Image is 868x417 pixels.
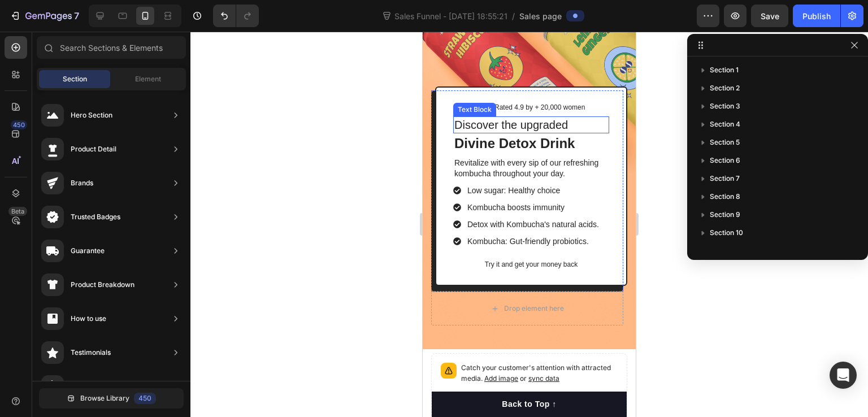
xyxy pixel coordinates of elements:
div: Publish [802,10,831,22]
button: Publish [793,5,840,27]
div: Beta [8,207,27,216]
span: Section 1 [710,64,739,76]
input: Search Sections & Elements [37,36,186,59]
span: Section 9 [710,209,740,220]
span: Section 7 [710,173,740,184]
div: Brands [71,177,93,189]
span: Section 2 [710,82,740,94]
span: Section 6 [710,155,740,166]
div: How to use [71,313,106,324]
span: / [512,10,515,22]
div: Guarantee [71,245,105,257]
p: 7 [74,9,79,23]
div: Hero Section [71,110,112,121]
iframe: Design area [423,32,636,417]
span: Element [135,74,161,84]
span: Section [63,74,87,84]
div: Testimonials [71,347,111,358]
div: Undo/Redo [213,5,259,27]
button: Save [751,5,788,27]
div: Open Intercom Messenger [830,362,857,389]
span: Browse Library [80,393,129,403]
span: Save [761,11,779,21]
div: 450 [11,120,27,129]
span: Section 10 [710,227,743,238]
div: Product Detail [71,144,116,155]
button: 7 [5,5,84,27]
span: Sales page [519,10,562,22]
div: 450 [134,393,156,404]
span: Section 5 [710,137,740,148]
span: Sales Funnel - [DATE] 18:55:21 [392,10,510,22]
button: Browse Library450 [39,388,184,409]
span: Section 4 [710,119,740,130]
div: Product Breakdown [71,279,134,290]
span: Section 3 [710,101,740,112]
div: Trusted Badges [71,211,120,223]
span: Section 8 [710,191,740,202]
span: Section 11 [710,245,741,257]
